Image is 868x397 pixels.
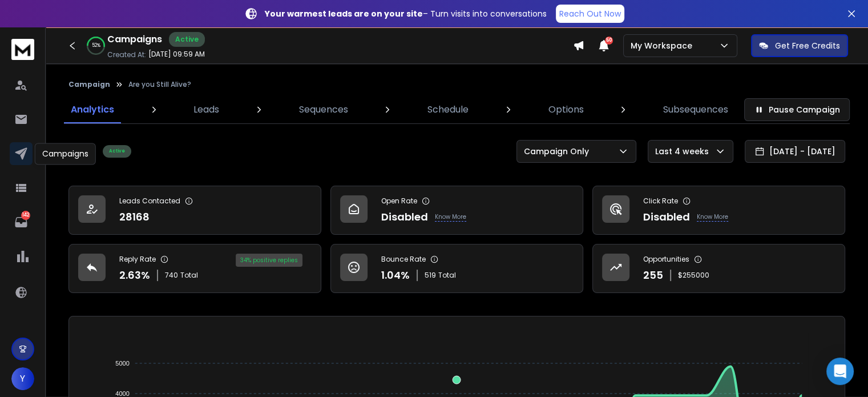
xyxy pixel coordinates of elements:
p: Leads [193,103,219,117]
a: Analytics [64,96,121,123]
a: Open RateDisabledKnow More [330,186,583,235]
p: Know More [697,212,728,222]
div: 34 % positive replies [236,254,302,267]
p: Last 4 weeks [655,146,713,157]
div: Active [103,145,131,158]
span: 740 [165,271,178,280]
p: Are you Still Alive? [128,80,191,89]
p: Subsequences [663,103,728,117]
button: Get Free Credits [751,34,848,57]
p: Disabled [381,209,428,225]
p: Leads Contacted [119,197,180,206]
span: 519 [425,271,436,280]
p: Campaign Only [524,146,594,157]
a: Subsequences [656,96,735,123]
p: Schedule [427,103,469,117]
a: Schedule [421,96,475,123]
div: Open Intercom Messenger [826,358,854,385]
p: 142 [21,211,30,220]
tspan: 4000 [116,390,130,397]
p: Open Rate [381,197,417,206]
p: My Workspace [631,40,697,51]
a: Leads [187,96,226,123]
button: [DATE] - [DATE] [745,140,845,163]
a: Click RateDisabledKnow More [592,186,845,235]
p: Reply Rate [119,255,156,264]
p: Bounce Rate [381,255,426,264]
strong: Your warmest leads are on your site [265,8,423,19]
p: Disabled [643,209,690,225]
p: Click Rate [643,197,678,206]
p: 28168 [119,209,150,225]
a: Opportunities255$255000 [592,244,845,293]
a: Leads Contacted28168 [68,186,321,235]
img: logo [11,39,34,60]
a: Bounce Rate1.04%519Total [330,244,583,293]
p: Sequences [299,103,348,117]
h1: Campaigns [107,33,162,46]
a: Options [542,96,591,123]
span: 50 [605,37,613,45]
p: Get Free Credits [775,40,840,51]
a: Sequences [292,96,355,123]
button: Pause Campaign [744,98,850,121]
div: Campaigns [35,143,96,165]
p: Reach Out Now [559,8,621,19]
p: 1.04 % [381,267,410,283]
p: 2.63 % [119,267,150,283]
p: Opportunities [643,255,689,264]
p: 52 % [92,42,100,49]
a: 142 [10,211,33,234]
tspan: 5000 [116,360,130,367]
p: Created At: [107,50,146,59]
span: Total [180,271,198,280]
button: Y [11,367,34,390]
a: Reach Out Now [556,5,624,23]
p: Analytics [71,103,114,117]
span: Total [438,271,456,280]
p: 255 [643,267,663,283]
p: [DATE] 09:59 AM [148,50,205,59]
p: – Turn visits into conversations [265,8,547,19]
p: Options [548,103,584,117]
a: Reply Rate2.63%740Total34% positive replies [68,244,321,293]
div: Active [169,32,205,47]
p: Know More [435,212,466,222]
p: $ 255000 [678,271,709,280]
button: Campaign [68,80,110,89]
